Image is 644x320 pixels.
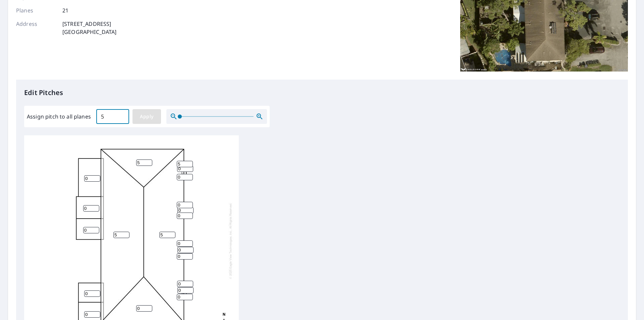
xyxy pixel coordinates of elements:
input: 00.0 [96,107,129,126]
label: Assign pitch to all planes [27,112,91,121]
p: Planes [16,6,56,14]
button: Apply [132,109,161,124]
p: Address [16,20,56,36]
span: Apply [138,112,156,121]
p: Edit Pitches [24,88,620,98]
p: [STREET_ADDRESS] [GEOGRAPHIC_DATA] [62,20,117,36]
p: 21 [62,6,68,14]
